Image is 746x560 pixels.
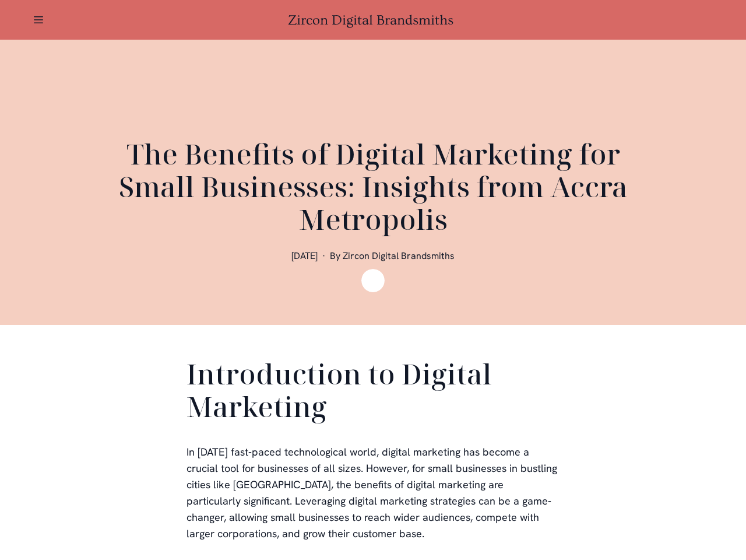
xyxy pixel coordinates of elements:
[186,444,559,542] p: In [DATE] fast-paced technological world, digital marketing has become a crucial tool for busines...
[186,358,559,428] h2: Introduction to Digital Marketing
[330,250,455,262] span: By Zircon Digital Brandsmiths
[288,12,458,28] a: Zircon Digital Brandsmiths
[93,138,653,236] h1: The Benefits of Digital Marketing for Small Businesses: Insights from Accra Metropolis
[361,269,385,292] img: Zircon Digital Brandsmiths
[322,250,325,262] span: ·
[291,250,318,262] span: [DATE]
